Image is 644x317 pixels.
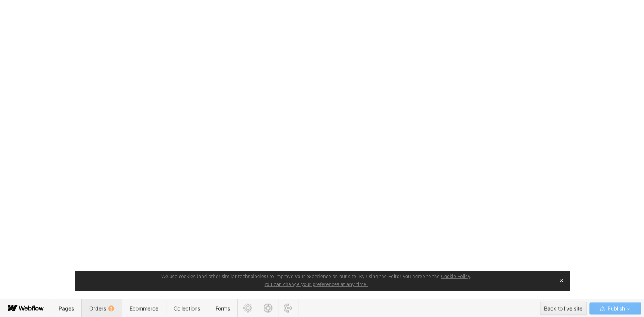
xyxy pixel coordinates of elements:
[556,275,566,286] button: Close
[606,303,625,314] span: Publish
[540,302,587,315] button: Back to live site
[130,305,158,311] span: Ecommerce
[441,274,470,279] a: Cookie Policy
[174,305,200,311] span: Collections
[89,305,114,311] span: Orders
[108,305,114,311] div: 3
[3,18,23,25] span: Text us
[264,282,367,288] button: You can change your preferences at any time.
[161,274,471,279] span: We use cookies (and other similar technologies) to improve your experience on our site. By using ...
[59,305,74,311] span: Pages
[589,302,641,314] button: Publish
[215,305,230,311] span: Forms
[544,303,582,314] div: Back to live site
